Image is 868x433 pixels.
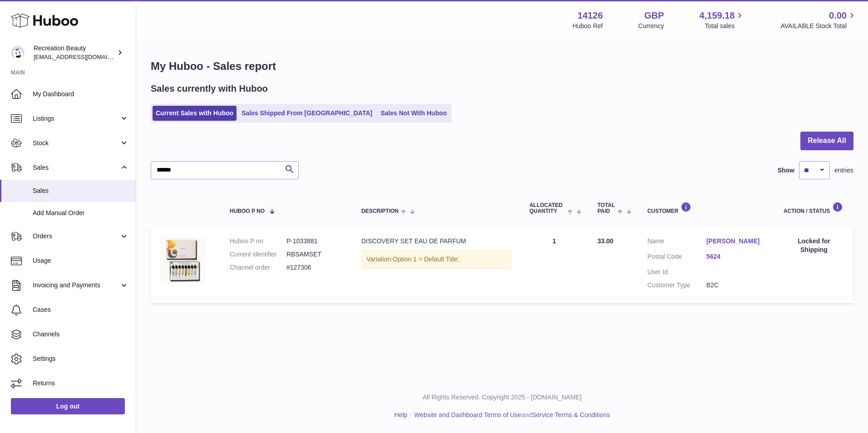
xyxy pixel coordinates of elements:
div: Variation: [361,250,511,269]
span: Returns [33,379,129,388]
label: Show [778,166,794,175]
button: Release All [800,132,853,150]
span: Stock [33,139,119,148]
dt: Current identifier [230,250,286,259]
img: ANWD_12ML.jpg [160,237,205,284]
dt: Name [647,237,706,248]
span: Orders [33,232,119,241]
div: Currency [638,22,664,30]
span: Channels [33,330,129,339]
div: Recreation Beauty [34,44,115,61]
span: [EMAIL_ADDRESS][DOMAIN_NAME] [34,53,133,60]
div: Action / Status [784,202,844,214]
span: My Dashboard [33,90,129,98]
span: AVAILABLE Stock Total [780,22,857,30]
a: Current Sales with Huboo [153,106,237,121]
dt: Channel order [230,263,286,272]
p: All Rights Reserved. Copyright 2025 - [DOMAIN_NAME] [143,393,861,402]
span: Settings [33,354,129,363]
strong: 14126 [577,10,603,22]
td: 1 [520,228,588,303]
dd: RBSAMSET [286,250,343,259]
img: customercare@recreationbeauty.com [11,46,25,59]
span: Usage [33,256,129,265]
li: and [411,411,610,419]
span: Total sales [705,22,745,30]
a: Sales Shipped From [GEOGRAPHIC_DATA] [238,106,375,121]
span: ALLOCATED Quantity [529,202,565,214]
dt: Huboo P no [230,237,286,246]
strong: GBP [644,10,664,22]
a: 4,159.18 Total sales [700,10,745,30]
div: Locked for Shipping [784,237,844,254]
dt: Customer Type [647,281,706,290]
span: Listings [33,114,119,123]
h1: My Huboo - Sales report [151,59,853,74]
span: 0.00 [829,10,847,22]
span: Description [361,208,399,214]
span: Option 1 = Default Title; [393,256,459,263]
span: Add Manual Order [33,209,129,217]
a: Help [395,411,408,418]
a: 0.00 AVAILABLE Stock Total [780,10,857,30]
span: Sales [33,187,129,195]
a: Sales Not With Huboo [377,106,450,121]
a: [PERSON_NAME] [706,237,765,246]
dt: User Id [647,268,706,276]
span: Cases [33,305,129,314]
h2: Sales currently with Huboo [151,83,268,95]
div: Customer [647,202,765,214]
span: Total paid [597,202,615,214]
span: entries [834,166,853,175]
a: Service Terms & Conditions [532,411,610,418]
a: Website and Dashboard Terms of Use [414,411,521,418]
dd: B2C [706,281,765,290]
dt: Postal Code [647,252,706,263]
span: 4,159.18 [700,10,735,22]
span: 33.00 [597,237,613,245]
div: DISCOVERY SET EAU DE PARFUM [361,237,511,246]
a: 5624 [706,252,765,261]
div: Huboo Ref [572,22,603,30]
dd: P-1033881 [286,237,343,246]
a: Log out [11,398,125,414]
dd: #127306 [286,263,343,272]
span: Invoicing and Payments [33,281,119,290]
span: Sales [33,163,119,172]
span: Huboo P no [230,208,265,214]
